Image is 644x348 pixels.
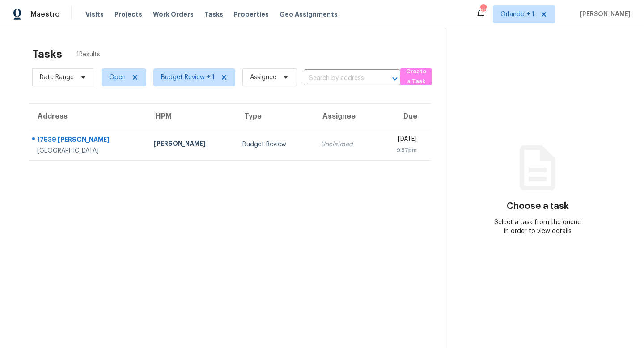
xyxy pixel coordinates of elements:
div: [PERSON_NAME] [154,139,228,150]
h3: Choose a task [507,202,569,211]
div: Unclaimed [321,140,369,149]
input: Search by address [304,72,375,85]
span: Visits [85,10,104,19]
span: Work Orders [153,10,194,19]
span: Properties [234,10,269,19]
span: Budget Review + 1 [161,73,215,82]
span: Orlando + 1 [500,10,534,19]
span: Maestro [30,10,60,19]
button: Create a Task [400,68,432,85]
div: [DATE] [383,135,417,146]
th: Address [29,104,147,129]
span: Date Range [40,73,74,82]
span: Projects [114,10,142,19]
span: [PERSON_NAME] [576,10,631,19]
div: Budget Review [242,140,306,149]
th: Assignee [314,104,376,129]
div: [GEOGRAPHIC_DATA] [37,146,140,155]
h2: Tasks [32,50,62,59]
th: HPM [147,104,235,129]
span: Tasks [204,11,223,17]
div: Select a task from the queue in order to view details [491,218,584,236]
span: Open [109,73,126,82]
div: 9:57pm [383,146,417,155]
th: Type [235,104,313,129]
span: Geo Assignments [280,10,338,19]
span: Assignee [250,73,276,82]
th: Due [376,104,431,129]
div: 17539 [PERSON_NAME] [37,135,140,146]
div: 69 [480,5,486,14]
button: Open [389,72,401,85]
span: Create a Task [405,67,427,87]
span: 1 Results [76,50,100,59]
